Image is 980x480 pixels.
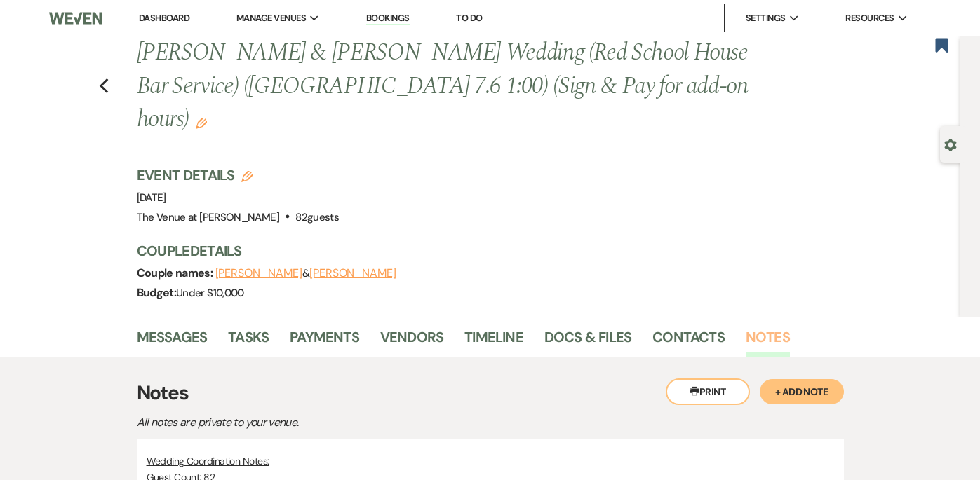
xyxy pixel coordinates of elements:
[666,378,750,405] button: Print
[215,268,302,279] button: [PERSON_NAME]
[236,11,306,25] span: Manage Venues
[760,379,844,404] button: + Add Note
[137,326,208,357] a: Messages
[366,12,410,25] a: Bookings
[290,326,359,357] a: Payments
[295,210,339,224] span: 82 guests
[746,11,786,25] span: Settings
[176,286,244,300] span: Under $10,000
[380,326,443,357] a: Vendors
[137,285,177,300] span: Budget:
[147,455,269,467] u: Wedding Coordination Notes:
[944,137,957,151] button: Open lead details
[544,326,631,357] a: Docs & Files
[456,12,482,24] a: To Do
[215,266,396,280] span: &
[309,268,396,279] button: [PERSON_NAME]
[137,191,166,205] span: [DATE]
[464,326,523,357] a: Timeline
[137,413,628,432] p: All notes are private to your venue.
[137,36,765,137] h1: [PERSON_NAME] & [PERSON_NAME] Wedding (Red School House Bar Service) ([GEOGRAPHIC_DATA] 7.6 1:00)...
[228,326,269,357] a: Tasks
[652,326,725,357] a: Contacts
[49,4,102,33] img: Weven Logo
[137,210,279,224] span: The Venue at [PERSON_NAME]
[137,165,340,185] h3: Event Details
[196,116,207,128] button: Edit
[845,11,894,25] span: Resources
[137,378,844,408] h3: Notes
[746,326,790,357] a: Notes
[139,12,189,24] a: Dashboard
[137,241,922,261] h3: Couple Details
[137,266,215,280] span: Couple names:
